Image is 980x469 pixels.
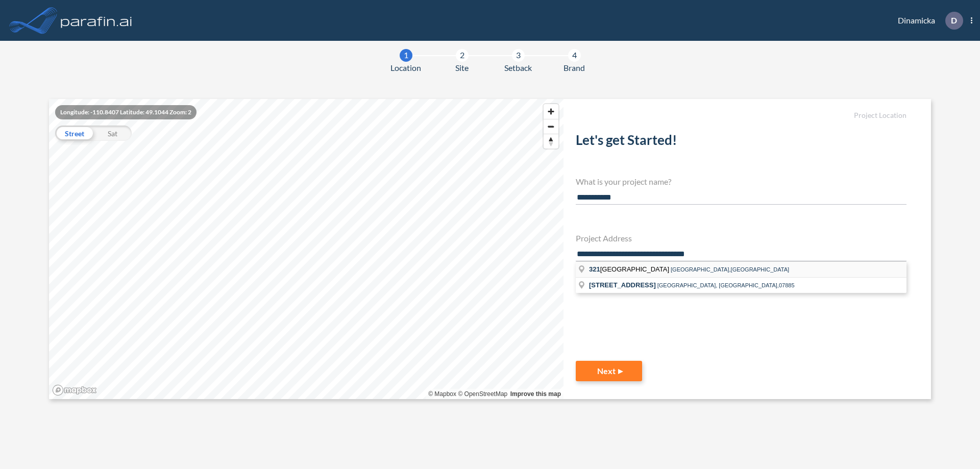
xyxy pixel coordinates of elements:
a: OpenStreetMap [458,390,507,398]
button: Reset bearing to north [544,134,558,149]
a: Improve this map [510,390,561,398]
span: Reset bearing to north [544,134,558,149]
span: Setback [504,62,532,74]
p: D [951,16,957,25]
span: Zoom out [544,119,558,134]
img: logo [59,10,134,31]
span: 321 [589,265,600,273]
h4: Project Address [576,233,906,243]
h2: Let's get Started! [576,132,906,152]
div: 4 [568,49,581,62]
button: Zoom in [544,104,558,119]
canvas: Map [49,99,563,399]
button: Zoom out [544,119,558,134]
span: [STREET_ADDRESS] [589,281,656,289]
div: Longitude: -110.8407 Latitude: 49.1044 Zoom: 2 [55,105,197,119]
div: 3 [512,49,525,62]
span: [GEOGRAPHIC_DATA] [589,265,671,273]
div: 2 [456,49,469,62]
span: [GEOGRAPHIC_DATA],[GEOGRAPHIC_DATA] [671,266,789,273]
a: Mapbox [428,390,456,398]
h4: What is your project name? [576,177,906,186]
h5: Project Location [576,111,906,120]
span: Location [390,62,421,74]
a: Mapbox homepage [52,384,97,396]
div: Dinamicka [883,12,972,30]
span: Brand [563,62,585,74]
span: Site [455,62,469,74]
div: Street [55,126,93,141]
span: [GEOGRAPHIC_DATA], [GEOGRAPHIC_DATA],07885 [657,282,795,288]
div: Sat [93,126,132,141]
button: Next [576,361,642,381]
div: 1 [400,49,412,62]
